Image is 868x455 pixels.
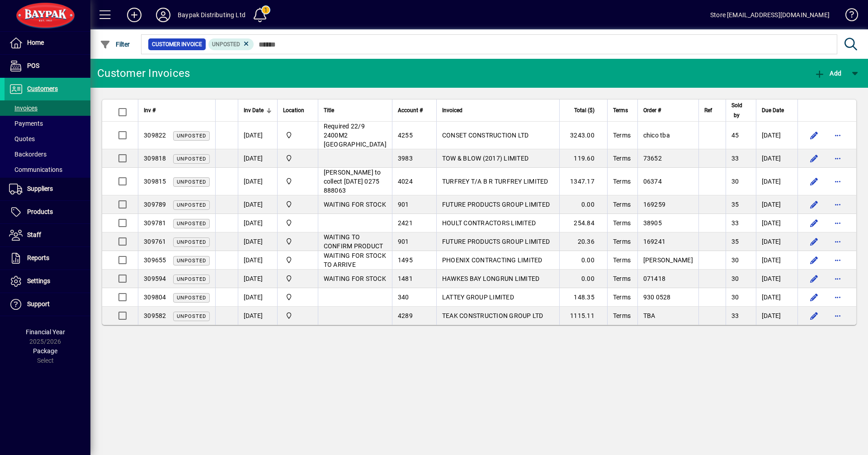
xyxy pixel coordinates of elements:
span: 309761 [144,238,166,245]
span: 4289 [398,312,413,319]
td: 119.60 [559,149,607,168]
span: Unposted [212,41,240,47]
span: Quotes [9,135,35,142]
a: Suppliers [5,178,90,200]
span: Inv Date [244,105,264,115]
button: Edit [807,234,821,249]
span: 2421 [398,219,413,227]
span: 33 [731,219,739,227]
td: 0.00 [559,270,607,288]
td: [DATE] [756,195,797,214]
span: FUTURE PRODUCTS GROUP LIMITED [442,201,550,208]
button: Edit [807,290,821,304]
span: Backorders [9,151,47,158]
span: Baypak - Onekawa [283,255,312,265]
a: Products [5,201,90,223]
span: 30 [731,256,739,264]
span: Unposted [177,276,206,282]
span: 35 [731,201,739,208]
span: 30 [731,275,739,282]
td: [DATE] [238,214,277,232]
span: 06374 [643,178,662,185]
div: Due Date [762,105,792,115]
span: 45 [731,132,739,139]
a: Payments [5,116,90,131]
span: 340 [398,294,409,301]
span: 309818 [144,155,166,162]
span: 309822 [144,132,166,139]
a: Quotes [5,131,90,147]
button: More options [830,151,845,166]
span: Baypak - Onekawa [283,153,312,163]
td: [DATE] [238,288,277,307]
span: Terms [613,201,631,208]
span: Sold by [731,100,742,120]
button: More options [830,253,845,267]
td: [DATE] [238,270,277,288]
span: Add [814,70,841,77]
td: [DATE] [756,251,797,270]
span: Baypak - Onekawa [283,274,312,284]
span: 901 [398,201,409,208]
span: Terms [613,178,631,185]
div: Baypak Distributing Ltd [178,8,245,22]
td: 148.35 [559,288,607,307]
button: More options [830,234,845,249]
button: Edit [807,308,821,323]
span: Terms [613,312,631,319]
span: Terms [613,155,631,162]
a: Home [5,32,90,54]
span: 309594 [144,275,166,282]
a: Reports [5,247,90,270]
span: Ref [704,105,712,115]
span: Customers [27,85,58,92]
button: More options [830,174,845,189]
span: 73652 [643,155,662,162]
span: 309655 [144,256,166,264]
div: Inv Date [244,105,272,115]
span: TEAK CONSTRUCTION GROUP LTD [442,312,543,319]
span: WAITING FOR STOCK [324,275,386,282]
span: 169241 [643,238,666,245]
span: Baypak - Onekawa [283,311,312,321]
button: Edit [807,271,821,286]
button: Add [120,7,149,23]
button: Edit [807,151,821,166]
span: Invoiced [442,105,462,115]
span: 309781 [144,219,166,227]
td: [DATE] [238,307,277,325]
span: FUTURE PRODUCTS GROUP LIMITED [442,238,550,245]
button: Edit [807,174,821,189]
td: [DATE] [756,270,797,288]
td: [DATE] [238,168,277,195]
span: 33 [731,312,739,319]
span: Financial Year [26,328,65,336]
span: Staff [27,231,41,238]
a: POS [5,55,90,77]
div: Store [EMAIL_ADDRESS][DOMAIN_NAME] [710,8,830,22]
span: [PERSON_NAME] [643,256,693,264]
span: Unposted [177,133,206,139]
td: [DATE] [756,232,797,251]
span: Baypak - Onekawa [283,176,312,186]
span: Customer Invoice [152,40,202,49]
span: Products [27,208,53,215]
span: WAITING FOR STOCK [324,201,386,208]
span: 30 [731,178,739,185]
span: Terms [613,219,631,227]
td: 1347.17 [559,168,607,195]
span: Baypak - Onekawa [283,199,312,209]
button: Edit [807,253,821,267]
span: Account # [398,105,423,115]
span: Terms [613,294,631,301]
span: 169259 [643,201,666,208]
span: 4255 [398,132,413,139]
div: Total ($) [565,105,603,115]
span: Unposted [177,221,206,227]
a: Invoices [5,100,90,116]
span: WAITING FOR STOCK TO ARRIVE [324,252,386,268]
span: Location [283,105,304,115]
span: 38905 [643,219,662,227]
span: 1481 [398,275,413,282]
span: Reports [27,254,49,261]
